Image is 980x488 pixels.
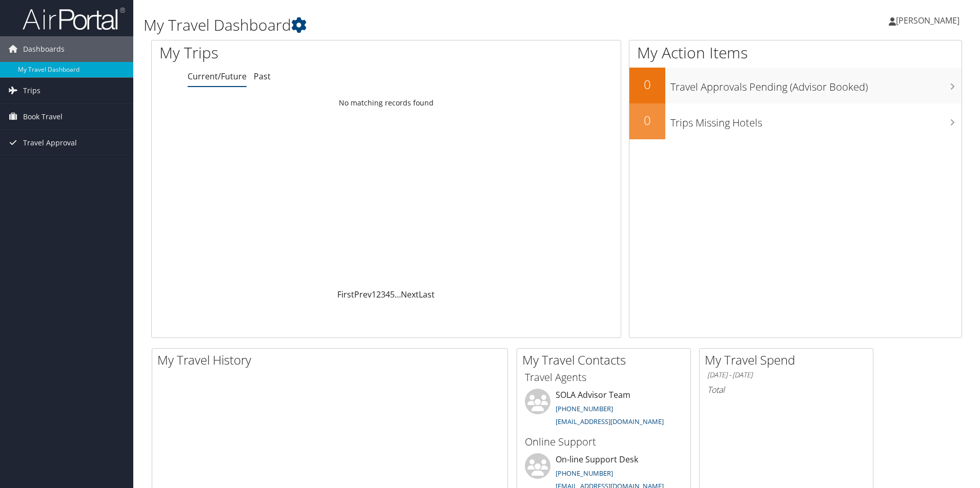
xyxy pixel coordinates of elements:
[385,289,390,300] a: 4
[525,435,683,449] h3: Online Support
[376,289,381,300] a: 2
[23,7,125,31] img: airportal-logo.png
[159,42,418,63] h1: My Trips
[525,370,683,385] h3: Travel Agents
[889,5,970,36] a: [PERSON_NAME]
[556,404,613,413] a: [PHONE_NUMBER]
[144,14,695,36] h1: My Travel Dashboard
[401,289,419,300] a: Next
[707,370,865,380] h6: [DATE] - [DATE]
[254,71,271,82] a: Past
[629,68,962,103] a: 0Travel Approvals Pending (Advisor Booked)
[152,94,621,112] td: No matching records found
[629,112,665,129] h2: 0
[23,104,63,130] span: Book Travel
[395,289,401,300] span: …
[896,15,959,26] span: [PERSON_NAME]
[390,289,395,300] a: 5
[629,42,962,63] h1: My Action Items
[23,36,65,62] span: Dashboards
[157,351,507,369] h2: My Travel History
[707,384,865,395] h6: Total
[23,78,40,103] span: Trips
[419,289,435,300] a: Last
[522,351,690,369] h2: My Travel Contacts
[354,289,372,300] a: Prev
[670,111,962,130] h3: Trips Missing Hotels
[556,417,664,426] a: [EMAIL_ADDRESS][DOMAIN_NAME]
[337,289,354,300] a: First
[520,389,688,431] li: SOLA Advisor Team
[556,469,613,478] a: [PHONE_NUMBER]
[670,75,962,94] h3: Travel Approvals Pending (Advisor Booked)
[372,289,376,300] a: 1
[705,351,873,369] h2: My Travel Spend
[629,103,962,139] a: 0Trips Missing Hotels
[381,289,385,300] a: 3
[23,130,77,156] span: Travel Approval
[188,71,247,82] a: Current/Future
[629,76,665,93] h2: 0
